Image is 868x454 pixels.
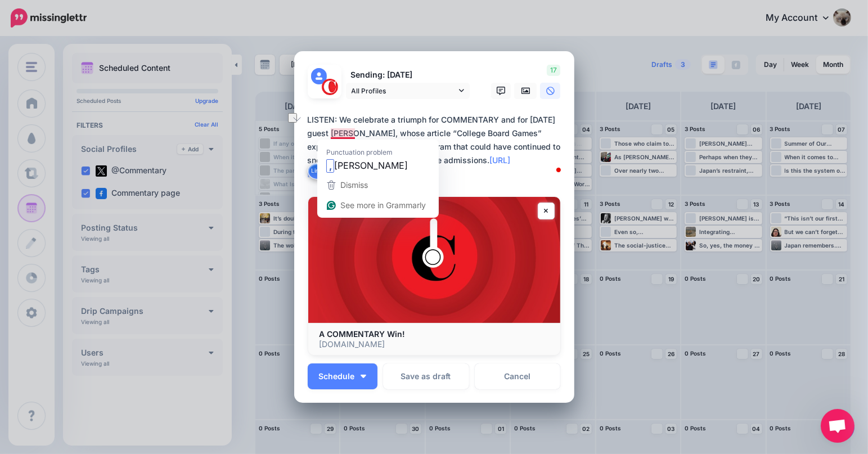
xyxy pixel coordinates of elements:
[319,372,355,380] span: Schedule
[308,163,326,179] button: Link
[475,363,561,389] a: Cancel
[383,363,469,389] button: Save as draft
[361,375,366,378] img: arrow-down-white.png
[308,197,560,323] img: A COMMENTARY Win!
[547,65,560,76] span: 17
[308,113,566,181] div: LISTEN: We celebrate a triumph for COMMENTARY and for [DATE] guest [PERSON_NAME], whose article “...
[308,363,377,389] button: Schedule
[308,113,566,181] textarea: To enrich screen reader interactions, please activate Accessibility in Grammarly extension settings
[322,79,338,95] img: 291864331_468958885230530_187971914351797662_n-bsa127305.png
[346,83,470,99] a: All Profiles
[320,329,406,339] b: A COMMENTARY Win!
[308,155,511,178] mark: [URL][DOMAIN_NAME][PERSON_NAME]
[346,69,470,82] p: Sending: [DATE]
[352,85,456,97] span: All Profiles
[311,68,327,84] img: user_default_image.png
[320,339,549,349] p: [DOMAIN_NAME]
